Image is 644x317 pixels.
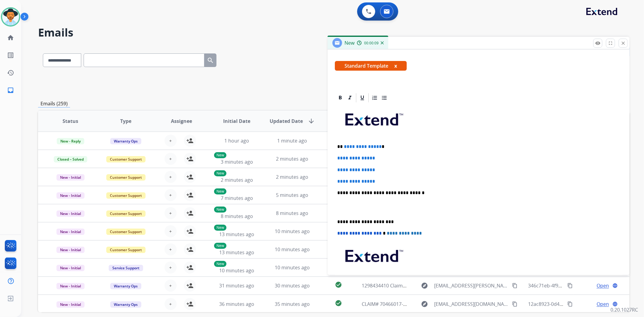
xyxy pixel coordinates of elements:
mat-icon: language [612,283,618,288]
mat-icon: content_copy [567,301,573,307]
span: New - Initial [56,247,85,253]
span: Customer Support [106,156,146,162]
p: New [214,170,226,176]
button: + [165,189,177,201]
span: 36 minutes ago [219,301,254,307]
span: CLAIM# 70466017-6D29-45F6-915C-A281BE0488F3, ORDER# 40467295 [362,301,519,307]
button: + [165,135,177,147]
button: + [165,207,177,219]
p: New [214,207,226,213]
mat-icon: remove_red_eye [595,40,601,46]
span: Warranty Ops [110,283,141,289]
span: + [169,210,172,217]
p: 0.20.1027RC [610,306,638,313]
mat-icon: home [7,34,14,41]
span: Standard Template [335,61,407,71]
span: 30 minutes ago [275,282,310,289]
span: + [169,264,172,271]
span: Customer Support [106,247,146,253]
span: + [169,191,172,199]
span: Closed – Solved [54,156,87,162]
span: Customer Support [106,174,146,181]
mat-icon: person_add [186,137,194,144]
mat-icon: person_add [186,210,194,217]
span: 2 minutes ago [276,174,308,180]
span: + [169,282,172,289]
span: Open [597,282,609,289]
mat-icon: explore [421,300,428,308]
span: Type [120,117,131,125]
span: 00:00:09 [364,41,379,46]
span: 8 minutes ago [221,213,253,219]
h2: Emails [38,27,630,39]
p: New [214,152,226,158]
span: + [169,137,172,144]
span: + [169,155,172,162]
mat-icon: person_add [186,173,194,181]
span: + [169,228,172,235]
span: 2 minutes ago [276,155,308,162]
span: New - Initial [56,174,85,181]
mat-icon: check_circle [335,299,342,307]
div: Bullet List [380,93,389,102]
span: New - Initial [56,283,85,289]
span: 10 minutes ago [219,267,254,274]
span: 10 minutes ago [275,246,310,253]
span: 1 minute ago [277,137,307,144]
span: 7 minutes ago [221,195,253,201]
span: 13 minutes ago [219,231,254,238]
span: 12ac8923-0d46-446d-b529-f1e8d66b2501 [528,301,621,307]
span: + [169,246,172,253]
mat-icon: history [7,69,14,76]
span: New - Initial [56,192,85,199]
img: avatar [2,8,19,25]
span: Initial Date [223,117,250,125]
button: + [165,298,177,310]
p: New [214,225,226,231]
mat-icon: language [612,301,618,307]
p: New [214,188,226,194]
span: 35 minutes ago [275,301,310,307]
mat-icon: content_copy [512,301,517,307]
span: 3 minutes ago [221,158,253,165]
mat-icon: person_add [186,191,194,199]
div: Italic [345,93,354,102]
div: Bold [336,93,345,102]
span: 1298434410 Claim ID: 8a7ac150-5bc6-4798-be2b-2875df99a983 [362,282,504,289]
mat-icon: content_copy [567,283,573,288]
span: Customer Support [106,229,146,235]
mat-icon: person_add [186,264,194,271]
mat-icon: explore [421,282,428,289]
span: Status [62,117,78,125]
p: Emails (259) [38,100,70,107]
span: 346c71eb-4f96-48e7-9345-4f9561bbbb4c [528,282,620,289]
span: + [169,300,172,308]
span: 5 minutes ago [276,192,308,198]
mat-icon: arrow_downward [308,117,315,125]
span: [EMAIL_ADDRESS][DOMAIN_NAME] [434,300,508,308]
span: New - Initial [56,301,85,308]
span: [EMAIL_ADDRESS][PERSON_NAME][DOMAIN_NAME] [434,282,508,289]
button: + [165,153,177,165]
span: 13 minutes ago [219,249,254,256]
span: 10 minutes ago [275,264,310,271]
span: Warranty Ops [110,301,141,308]
mat-icon: person_add [186,228,194,235]
mat-icon: list_alt [7,52,14,59]
span: Updated Date [270,117,303,125]
mat-icon: inbox [7,87,14,94]
button: x [394,62,397,69]
span: New - Initial [56,210,85,217]
button: + [165,261,177,274]
p: New [214,261,226,267]
mat-icon: content_copy [512,283,517,288]
mat-icon: check_circle [335,281,342,288]
span: 1 hour ago [224,137,249,144]
span: Customer Support [106,192,146,199]
p: New [214,243,226,249]
mat-icon: person_add [186,282,194,289]
button: + [165,243,177,255]
span: 10 minutes ago [275,228,310,235]
span: New - Reply [57,138,84,144]
div: Underline [358,93,367,102]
